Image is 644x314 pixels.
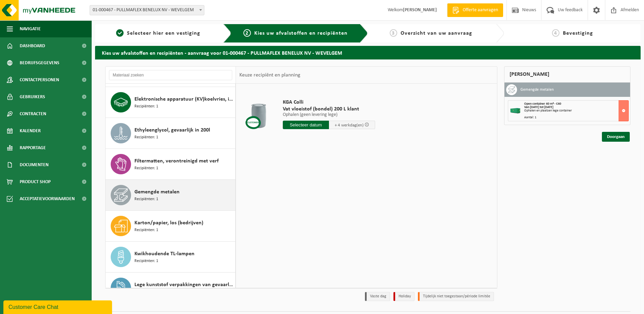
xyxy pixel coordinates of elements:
span: 1 [116,29,124,37]
span: 4 [552,29,559,37]
span: Vat vloeistof (bondel) 200 L klant [283,106,375,112]
span: Contactpersonen [20,71,59,88]
button: Ethyleenglycol, gevaarlijk in 200l Recipiënten: 1 [106,118,236,149]
span: Bedrijfsgegevens [20,54,59,71]
iframe: chat widget [3,299,113,314]
span: Ethyleenglycol, gevaarlijk in 200l [134,126,210,134]
input: Selecteer datum [283,121,329,129]
span: + 4 werkdag(en) [335,123,364,127]
span: Bevestiging [563,31,593,36]
button: Elektronische apparatuur (KV)koelvries, industrieel Recipiënten: 1 [106,87,236,118]
div: [PERSON_NAME] [504,66,630,83]
button: Karton/papier, los (bedrijven) Recipiënten: 1 [106,211,236,242]
span: Karton/papier, los (bedrijven) [134,219,203,227]
li: Holiday [393,292,415,301]
div: Keuze recipiënt en planning [236,67,304,84]
p: Ophalen (geen levering lege) [283,112,375,117]
h3: Gemengde metalen [520,84,554,95]
div: Aantal: 1 [524,116,628,119]
span: Documenten [20,156,49,173]
span: 2 [243,29,251,37]
button: Gemengde metalen Recipiënten: 1 [106,180,236,211]
span: Recipiënten: 1 [134,258,158,264]
h2: Kies uw afvalstoffen en recipiënten - aanvraag voor 01-000467 - PULLMAFLEX BENELUX NV - WEVELGEM [95,46,641,59]
span: Contracten [20,105,46,122]
span: Recipiënten: 1 [134,196,158,203]
strong: Van [DATE] tot [DATE] [524,105,553,109]
span: Kies uw afvalstoffen en recipiënten [254,31,348,36]
span: Dashboard [20,37,45,54]
span: Offerte aanvragen [461,7,500,14]
input: Materiaal zoeken [109,70,232,80]
a: 1Selecteer hier een vestiging [98,29,218,37]
li: Vaste dag [365,292,390,301]
span: Navigatie [20,20,41,37]
span: Lege kunststof verpakkingen van gevaarlijke stoffen [134,281,234,289]
li: Tijdelijk niet toegestaan/période limitée [418,292,494,301]
a: Doorgaan [602,132,630,142]
span: Product Shop [20,173,51,190]
span: KGA Colli [283,99,375,106]
div: Ophalen en plaatsen lege container [524,109,628,112]
strong: [PERSON_NAME] [403,7,437,13]
span: Recipiënten: 1 [134,134,158,141]
span: 01-000467 - PULLMAFLEX BENELUX NV - WEVELGEM [90,5,204,15]
span: 3 [390,29,397,37]
span: Rapportage [20,139,46,156]
span: Open container 40 m³ - C40 [524,102,561,106]
a: Offerte aanvragen [447,3,503,17]
span: Recipiënten: 1 [134,103,158,110]
button: Filtermatten, verontreinigd met verf Recipiënten: 1 [106,149,236,180]
span: Elektronische apparatuur (KV)koelvries, industrieel [134,95,234,103]
span: Kwikhoudende TL-lampen [134,250,195,258]
button: Kwikhoudende TL-lampen Recipiënten: 1 [106,242,236,273]
span: Kalender [20,122,41,139]
span: Overzicht van uw aanvraag [401,31,472,36]
span: 01-000467 - PULLMAFLEX BENELUX NV - WEVELGEM [90,5,204,15]
span: Gemengde metalen [134,188,180,196]
span: Selecteer hier een vestiging [127,31,200,36]
span: Acceptatievoorwaarden [20,190,75,207]
button: Lege kunststof verpakkingen van gevaarlijke stoffen [106,273,236,303]
span: Gebruikers [20,88,45,105]
span: Recipiënten: 1 [134,227,158,233]
span: Recipiënten: 1 [134,165,158,172]
span: Filtermatten, verontreinigd met verf [134,157,219,165]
